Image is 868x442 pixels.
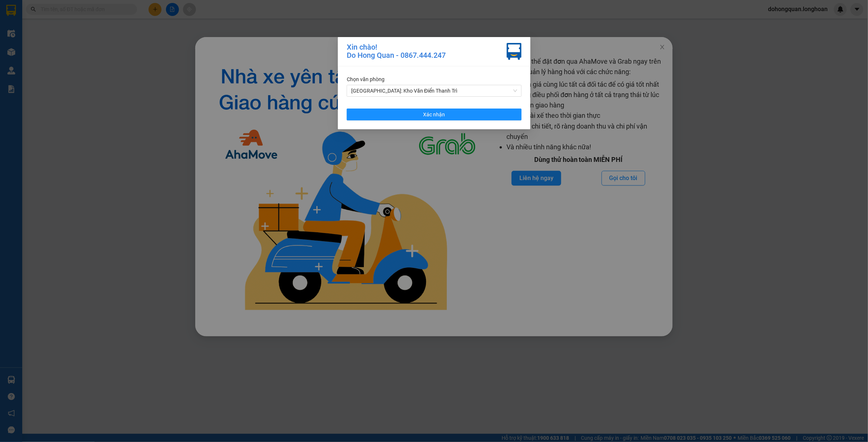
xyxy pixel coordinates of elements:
[347,75,522,83] div: Chọn văn phòng
[347,43,446,60] div: Xin chào! Do Hong Quan - 0867.444.247
[507,43,522,60] img: vxr-icon
[351,85,517,96] span: Hà Nội: Kho Văn Điển Thanh Trì
[347,109,522,120] button: Xác nhận
[423,110,445,119] span: Xác nhận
